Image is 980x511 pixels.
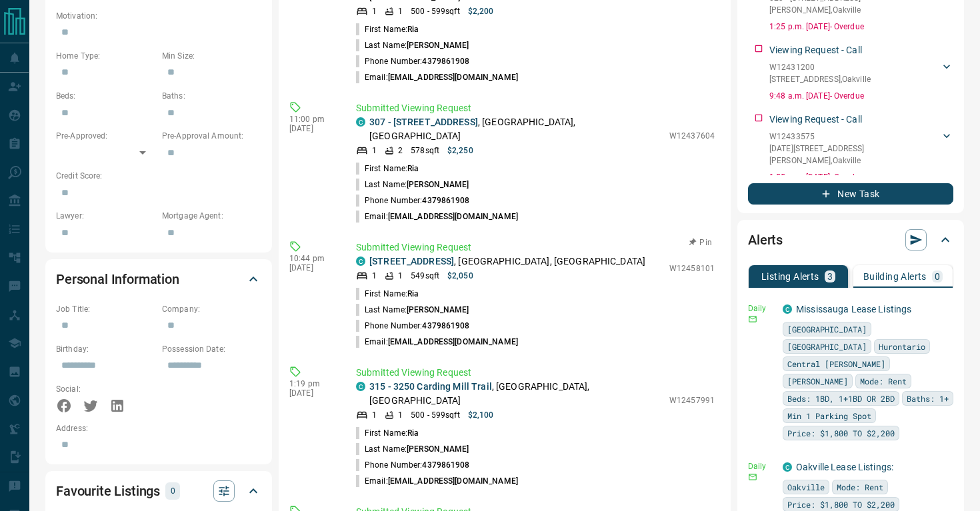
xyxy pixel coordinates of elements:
span: Central [PERSON_NAME] [787,357,885,370]
p: Submitted Viewing Request [356,241,715,255]
div: W12431200[STREET_ADDRESS],Oakville [769,59,953,88]
p: First Name: [356,288,419,300]
p: Company: [162,303,261,315]
span: [PERSON_NAME] [407,41,469,50]
p: Lawyer: [56,210,155,222]
p: 578 sqft [411,145,439,157]
p: Last Name: [356,304,469,316]
span: Hurontario [879,340,925,353]
span: [EMAIL_ADDRESS][DOMAIN_NAME] [388,212,518,221]
p: First Name: [356,23,419,35]
p: W12437604 [669,130,715,142]
p: 3 [827,272,833,281]
span: Min 1 Parking Spot [787,409,871,422]
p: [DATE] [289,388,336,398]
p: First Name: [356,163,419,175]
p: Email: [356,71,518,83]
a: [STREET_ADDRESS] [369,256,454,266]
p: Phone Number: [356,459,470,471]
p: 1 [372,145,377,157]
span: 4379861908 [422,196,469,205]
p: Viewing Request - Call [769,113,862,127]
p: $2,050 [447,270,473,282]
p: W12457991 [669,394,715,406]
div: Favourite Listings0 [56,475,261,507]
p: 1:25 p.m. [DATE] - Overdue [769,21,953,33]
span: [EMAIL_ADDRESS][DOMAIN_NAME] [388,73,518,82]
p: Daily [748,302,775,314]
div: condos.ca [783,462,792,472]
p: 1 [398,409,403,421]
span: Mode: Rent [860,374,907,388]
div: condos.ca [356,382,365,391]
button: Pin [681,237,720,249]
p: $2,250 [447,145,473,157]
p: Job Title: [56,303,155,315]
p: Email: [356,336,518,348]
div: condos.ca [356,256,365,266]
p: Birthday: [56,343,155,355]
span: Price: $1,800 TO $2,200 [787,426,895,440]
div: W12433575[DATE][STREET_ADDRESS][PERSON_NAME],Oakville [769,128,953,169]
div: condos.ca [783,304,792,314]
a: Oakville Lease Listings: [796,462,893,472]
p: , [GEOGRAPHIC_DATA], [GEOGRAPHIC_DATA] [369,255,645,268]
p: 1 [398,5,403,17]
span: Price: $1,800 TO $2,200 [787,498,895,511]
p: Email: [356,211,518,223]
p: [DATE][STREET_ADDRESS][PERSON_NAME] , Oakville [769,143,940,167]
span: Baths: 1+ [907,392,949,405]
span: [PERSON_NAME] [407,444,469,454]
span: Oakville [787,480,825,494]
p: [DATE] [289,124,336,133]
p: Home Type: [56,50,155,62]
p: $2,100 [468,409,494,421]
p: Phone Number: [356,55,470,67]
span: Ria [407,428,419,438]
svg: Email [748,314,757,324]
p: 500 - 599 sqft [411,409,459,421]
span: Ria [407,164,419,173]
p: 11:00 pm [289,115,336,124]
p: , [GEOGRAPHIC_DATA], [GEOGRAPHIC_DATA] [369,380,663,408]
p: 0 [935,272,940,281]
span: Beds: 1BD, 1+1BD OR 2BD [787,392,895,405]
p: Pre-Approval Amount: [162,130,261,142]
p: 549 sqft [411,270,439,282]
p: [DATE] [289,263,336,272]
p: Building Alerts [863,272,927,281]
h2: Alerts [748,229,783,251]
p: Last Name: [356,39,469,51]
p: W12433575 [769,131,940,143]
p: 10:44 pm [289,254,336,263]
span: Ria [407,25,419,34]
p: Email: [356,475,518,487]
p: 1:19 pm [289,379,336,388]
p: Possession Date: [162,343,261,355]
div: Personal Information [56,263,261,295]
span: [EMAIL_ADDRESS][DOMAIN_NAME] [388,476,518,486]
button: New Task [748,183,953,205]
p: First Name: [356,427,419,439]
p: Baths: [162,90,261,102]
p: [STREET_ADDRESS] , Oakville [769,73,871,85]
span: [PERSON_NAME] [407,180,469,189]
span: [GEOGRAPHIC_DATA] [787,322,867,336]
p: Daily [748,460,775,472]
p: Phone Number: [356,320,470,332]
span: [PERSON_NAME] [787,374,848,388]
p: 1:55 p.m. [DATE] - Overdue [769,171,953,183]
p: Last Name: [356,179,469,191]
p: Phone Number: [356,195,470,207]
p: Viewing Request - Call [769,43,862,57]
div: condos.ca [356,117,365,127]
p: 0 [169,484,176,498]
p: Min Size: [162,50,261,62]
span: 4379861908 [422,57,469,66]
a: Mississauga Lease Listings [796,304,911,314]
span: 4379861908 [422,460,469,470]
span: Ria [407,289,419,298]
p: Beds: [56,90,155,102]
p: Credit Score: [56,170,261,182]
p: 2 [398,145,403,157]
